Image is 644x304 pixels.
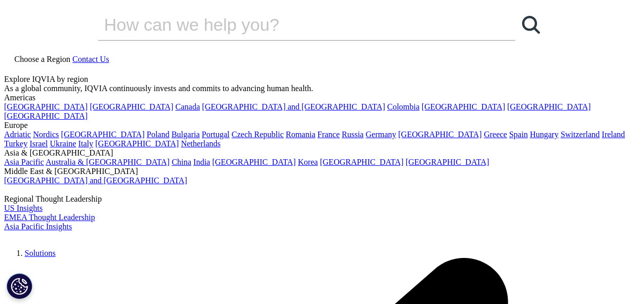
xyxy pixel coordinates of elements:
a: [GEOGRAPHIC_DATA] [61,130,144,139]
span: Choose a Region [14,55,70,63]
div: Regional Thought Leadership [4,194,640,204]
svg: Search [522,16,540,34]
a: Contact Us [72,55,109,63]
a: Ireland [602,130,625,139]
a: Switzerland [560,130,599,139]
a: Poland [147,130,169,139]
div: As a global community, IQVIA continuously invests and commits to advancing human health. [4,84,640,93]
div: Asia & [GEOGRAPHIC_DATA] [4,148,640,158]
a: Netherlands [181,139,220,148]
a: Solutions [25,249,55,257]
input: Search [98,9,486,40]
a: Colombia [387,102,420,111]
div: Middle East & [GEOGRAPHIC_DATA] [4,167,640,176]
button: Cookies Settings [7,273,32,299]
a: Nordics [33,130,59,139]
div: Explore IQVIA by region [4,75,640,84]
a: [GEOGRAPHIC_DATA] [4,112,88,120]
a: Canada [175,102,200,111]
a: Spain [509,130,528,139]
div: Europe [4,121,640,130]
a: Israel [30,139,48,148]
a: Asia Pacific Insights [4,222,72,231]
div: Americas [4,93,640,102]
a: Hungary [530,130,558,139]
a: [GEOGRAPHIC_DATA] [4,102,88,111]
a: [GEOGRAPHIC_DATA] [95,139,179,148]
a: Italy [78,139,93,148]
a: Search [515,9,546,40]
a: Germany [366,130,397,139]
a: [GEOGRAPHIC_DATA] [320,158,403,166]
a: Australia & [GEOGRAPHIC_DATA] [46,158,170,166]
a: EMEA Thought Leadership [4,213,95,222]
a: Romania [286,130,316,139]
a: China [172,158,191,166]
a: Greece [484,130,507,139]
a: Portugal [202,130,230,139]
a: [GEOGRAPHIC_DATA] [422,102,505,111]
a: France [318,130,340,139]
a: [GEOGRAPHIC_DATA] and [GEOGRAPHIC_DATA] [4,176,187,185]
a: [GEOGRAPHIC_DATA] [398,130,482,139]
a: Turkey [4,139,28,148]
a: Adriatic [4,130,31,139]
a: [GEOGRAPHIC_DATA] [507,102,591,111]
a: Ukraine [50,139,76,148]
a: Russia [342,130,364,139]
a: Asia Pacific [4,158,44,166]
a: Czech Republic [232,130,284,139]
a: US Insights [4,204,43,212]
a: [GEOGRAPHIC_DATA] [90,102,173,111]
a: [GEOGRAPHIC_DATA] [406,158,489,166]
a: [GEOGRAPHIC_DATA] [212,158,296,166]
a: Korea [298,158,318,166]
a: [GEOGRAPHIC_DATA] and [GEOGRAPHIC_DATA] [202,102,385,111]
a: Bulgaria [172,130,200,139]
a: India [193,158,210,166]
